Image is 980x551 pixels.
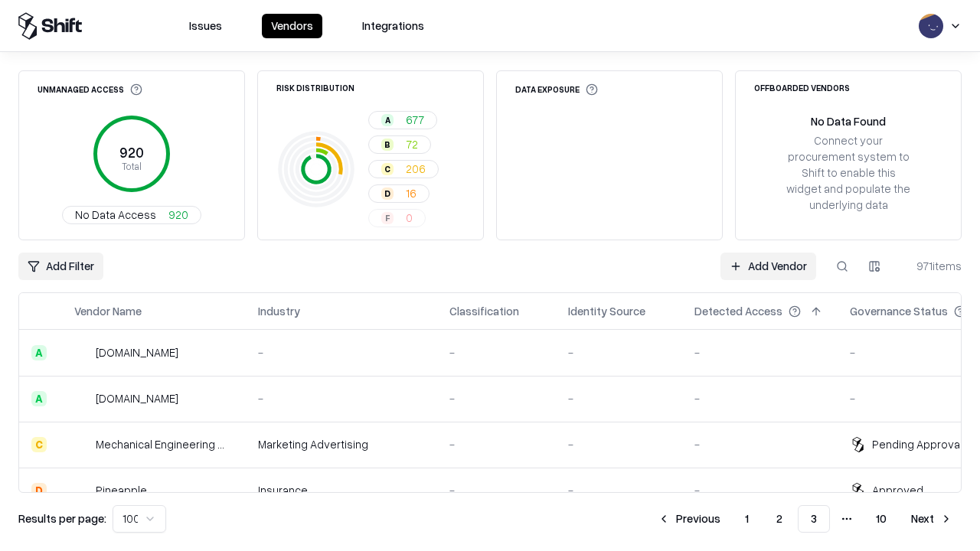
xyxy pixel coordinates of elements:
div: Offboarded Vendors [754,83,850,92]
div: - [694,344,825,360]
div: Connect your procurement system to Shift to enable this widget and populate the underlying data [785,132,912,214]
button: No Data Access920 [62,206,201,224]
button: 2 [764,505,795,533]
div: A [31,391,47,406]
div: Risk Distribution [276,83,354,92]
div: A [381,114,394,126]
div: Marketing Advertising [258,436,425,452]
div: A [31,345,47,360]
div: B [381,139,394,151]
button: Integrations [353,14,433,38]
span: 72 [406,136,418,152]
button: Vendors [262,14,322,38]
button: D16 [368,184,430,203]
div: Governance Status [850,303,948,319]
div: - [568,482,670,498]
button: Add Filter [18,253,103,280]
div: - [694,390,825,406]
button: Next [902,505,962,533]
div: Vendor Name [74,303,142,319]
button: Issues [180,14,231,38]
div: - [449,482,544,498]
span: 206 [406,161,426,177]
div: [DOMAIN_NAME] [96,344,178,360]
nav: pagination [648,505,962,533]
div: Industry [258,303,300,319]
div: D [381,187,394,200]
div: Mechanical Engineering World [96,436,234,452]
div: - [568,344,670,360]
div: No Data Found [811,113,886,129]
div: - [568,436,670,452]
span: No Data Access [75,207,156,223]
button: 10 [864,505,899,533]
div: D [31,483,47,498]
div: Insurance [258,482,425,498]
div: - [449,436,544,452]
div: Identity Source [568,303,645,319]
div: - [568,390,670,406]
div: Unmanaged Access [38,83,142,96]
tspan: Total [122,160,142,172]
button: B72 [368,135,431,154]
p: Results per page: [18,510,106,527]
div: - [449,390,544,406]
img: Pineapple [74,483,90,498]
div: [DOMAIN_NAME] [96,390,178,406]
img: madisonlogic.com [74,391,90,406]
span: 677 [406,112,424,128]
div: Data Exposure [515,83,598,96]
div: Classification [449,303,519,319]
div: C [381,163,394,175]
span: 920 [168,207,188,223]
div: Detected Access [694,303,782,319]
div: Approved [872,482,923,498]
div: Pending Approval [872,436,962,452]
div: Pineapple [96,482,147,498]
div: - [694,436,825,452]
div: - [258,344,425,360]
div: - [258,390,425,406]
div: - [694,482,825,498]
button: 1 [733,505,761,533]
tspan: 920 [119,144,144,161]
button: Previous [648,505,730,533]
a: Add Vendor [720,253,816,280]
button: A677 [368,111,437,129]
button: C206 [368,160,439,178]
img: automat-it.com [74,345,90,360]
div: - [449,344,544,360]
div: C [31,437,47,452]
span: 16 [406,185,416,201]
div: 971 items [900,258,962,274]
button: 3 [798,505,830,533]
img: Mechanical Engineering World [74,437,90,452]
